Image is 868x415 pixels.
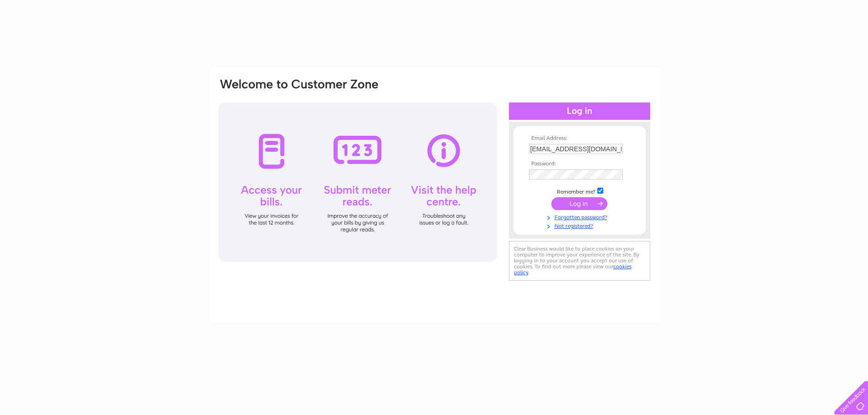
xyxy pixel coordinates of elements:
[514,263,632,276] a: cookies policy
[529,212,632,221] a: Forgotten password?
[529,221,632,230] a: Not registered?
[527,186,632,195] td: Remember me?
[551,197,607,210] input: Submit
[527,135,632,142] th: Email Address:
[509,241,650,281] div: Clear Business would like to place cookies on your computer to improve your experience of the sit...
[527,161,632,167] th: Password:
